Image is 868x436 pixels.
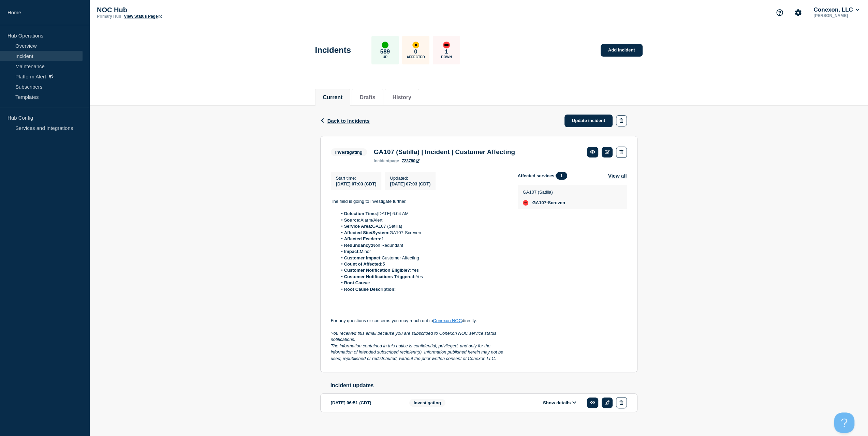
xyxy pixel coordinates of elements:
[556,172,567,180] span: 1
[323,94,343,101] button: Current
[532,200,565,206] span: GA107-Screven
[523,200,528,206] div: down
[383,55,387,59] p: Up
[344,224,372,229] strong: Service Area:
[344,261,383,267] strong: Count of Affected:
[344,236,382,241] strong: Affected Feeders:
[523,190,565,195] p: GA107 (Satilla)
[518,172,571,180] span: Affected services:
[331,397,399,408] div: [DATE] 06:51 (CDT)
[337,236,507,242] li: 1
[344,268,412,273] strong: Customer Notification Eligible?:
[441,55,452,59] p: Down
[374,148,515,156] h3: GA107 (Satilla) | Incident | Customer Affecting
[331,148,367,156] span: Investigating
[320,118,370,124] button: Back to Incidents
[344,249,360,254] strong: Impact:
[337,242,507,249] li: Non Redundant
[337,223,507,229] li: GA107 (Satilla)
[327,118,370,124] span: Back to Incidents
[336,181,377,186] span: [DATE] 07:03 (CDT)
[393,94,411,101] button: History
[344,287,396,292] strong: Root Cause Description:
[773,5,787,20] button: Support
[344,217,361,223] strong: Source:
[97,6,233,14] p: NOC Hub
[390,176,430,181] p: Updated :
[337,255,507,261] li: Customer Affecting
[337,230,507,236] li: GA107-Screven
[344,230,390,235] strong: Affected Site/System:
[344,274,416,279] strong: Customer Notifications Triggered:
[812,6,860,13] button: Conexon, LLC
[331,343,504,361] em: The information contained in this notice is confidential, privileged, and only for the informatio...
[414,48,417,55] p: 0
[315,45,351,55] h1: Incidents
[564,115,613,127] a: Update incident
[834,412,854,433] iframe: Help Scout Beacon - Open
[601,44,643,57] a: Add incident
[812,13,860,18] p: [PERSON_NAME]
[541,400,578,406] button: Show details
[412,42,419,48] div: affected
[407,55,425,59] p: Affected
[337,217,507,223] li: Alarm/Alert
[402,159,420,163] a: 723780
[443,42,450,48] div: down
[344,280,370,285] strong: Root Cause:
[344,211,377,216] strong: Detection Time:
[97,14,121,19] p: Primary Hub
[359,94,375,101] button: Drafts
[331,198,507,205] p: The field is going to investigate further.
[331,318,507,324] p: For any questions or concerns you may reach out to directly.
[608,172,627,180] button: View all
[336,176,377,181] p: Start time :
[382,42,388,48] div: up
[337,267,507,273] li: Yes
[337,274,507,280] li: Yes
[124,14,162,19] a: View Status Page
[337,261,507,267] li: 5
[331,331,498,342] em: You received this email because you are subscribed to Conexon NOC service status notifications.
[337,211,507,217] li: [DATE] 6:04 AM
[330,382,637,389] h2: Incident updates
[791,5,805,20] button: Account settings
[344,255,382,260] strong: Customer Impact:
[409,399,445,407] span: Investigating
[337,249,507,255] li: Minor
[344,243,372,248] strong: Redundancy:
[390,181,430,186] div: [DATE] 07:03 (CDT)
[374,159,399,163] p: page
[433,318,462,323] a: Conexon NOC
[380,48,390,55] p: 589
[374,159,389,163] span: incident
[445,48,448,55] p: 1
